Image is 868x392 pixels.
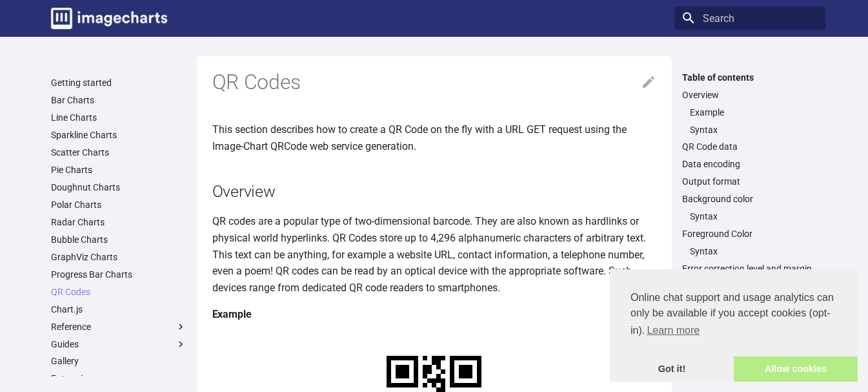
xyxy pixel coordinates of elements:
[674,6,825,30] input: Search
[610,356,734,382] a: dismiss cookie message
[51,199,187,211] a: Polar Charts
[51,94,187,106] a: Bar Charts
[690,211,818,222] a: Syntax
[51,286,187,298] a: QR Codes
[734,356,858,382] a: allow cookies
[682,141,818,152] a: QR Code data
[631,290,837,340] span: Online chat support and usage analytics can only be available if you accept cookies (opt-in).
[682,89,818,101] a: Overview
[212,306,656,323] h4: Example
[610,269,858,382] div: cookieconsent
[51,338,187,350] label: Guides
[51,216,187,228] a: Radar Charts
[212,121,656,154] p: This section describes how to create a QR Code on the fly with a URL GET request using the Image-...
[690,124,818,136] a: Syntax
[46,3,172,34] a: Image-Charts documentation
[51,355,187,367] a: Gallery
[682,158,818,170] a: Data encoding
[51,129,187,141] a: Sparkline Charts
[674,72,825,83] label: Table of contents
[682,245,818,257] nav: Foreground Color
[51,8,167,29] img: logo
[51,373,187,384] a: Enterprise
[682,228,818,240] a: Foreground Color
[690,107,818,118] a: Example
[51,164,187,176] a: Pie Charts
[51,234,187,245] a: Bubble Charts
[690,245,818,257] a: Syntax
[682,193,818,205] a: Background color
[682,211,818,222] nav: Background color
[212,213,656,296] p: QR codes are a popular type of two-dimensional barcode. They are also known as hardlinks or physi...
[51,147,187,158] a: Scatter Charts
[51,181,187,193] a: Doughnut Charts
[645,321,701,340] a: learn more about cookies
[682,176,818,187] a: Output format
[682,107,818,136] nav: Overview
[51,112,187,123] a: Line Charts
[212,180,656,203] h2: Overview
[51,321,187,333] label: Reference
[674,72,825,275] nav: Table of contents
[51,269,187,280] a: Progress Bar Charts
[212,69,656,96] h1: QR Codes
[682,263,818,274] a: Error correction level and margin
[51,251,187,263] a: GraphViz Charts
[51,304,187,315] a: Chart.js
[51,77,187,88] a: Getting started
